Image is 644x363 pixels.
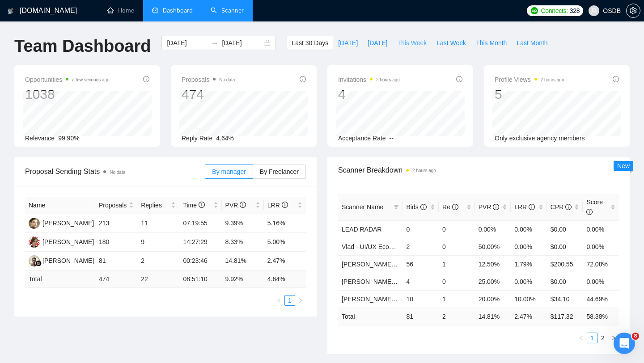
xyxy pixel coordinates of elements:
[107,7,134,14] a: homeHome
[587,333,597,343] a: 1
[137,214,179,233] td: 11
[292,38,328,48] span: Last 30 Days
[511,238,547,255] td: 0.00%
[436,38,466,48] span: Last Week
[95,233,137,252] td: 180
[531,7,538,14] img: upwork-logo.png
[442,203,458,211] span: Re
[406,203,426,211] span: Bids
[402,308,439,325] td: 81
[541,77,564,82] time: 2 hours ago
[110,170,125,175] span: No data
[420,204,427,210] span: info-circle
[342,203,383,211] span: Scanner Name
[511,308,547,325] td: 2.47 %
[376,77,400,82] time: 2 hours ago
[397,38,427,48] span: This Week
[163,7,193,14] span: Dashboard
[439,255,475,273] td: 1
[225,202,246,209] span: PVR
[579,335,584,341] span: left
[475,220,511,238] td: 0.00%
[152,7,158,13] span: dashboard
[179,270,221,288] td: 08:51:10
[586,209,593,215] span: info-circle
[342,226,381,233] a: LEAD RADAR
[547,255,583,273] td: $200.55
[222,252,264,270] td: 14.81%
[222,233,264,252] td: 8.33%
[583,308,619,325] td: 58.38 %
[179,252,221,270] td: 00:23:46
[511,273,547,290] td: 0.00%
[287,36,333,50] button: Last 30 Days
[439,238,475,255] td: 0
[338,308,402,325] td: Total
[25,86,110,103] div: 1038
[267,202,288,209] span: LRR
[342,295,438,303] a: [PERSON_NAME] - UI/UX Fintech
[514,203,535,211] span: LRR
[42,218,94,228] div: [PERSON_NAME]
[626,4,640,18] button: setting
[182,86,235,103] div: 474
[551,203,572,211] span: CPR
[456,76,462,82] span: info-circle
[368,38,387,48] span: [DATE]
[632,333,639,340] span: 8
[29,238,94,245] a: AK[PERSON_NAME]
[591,8,597,14] span: user
[25,270,95,288] td: Total
[58,135,79,142] span: 99.90%
[29,257,94,264] a: MI[PERSON_NAME]
[475,273,511,290] td: 25.00%
[617,162,630,169] span: New
[284,295,295,306] li: 1
[29,219,94,226] a: DA[PERSON_NAME]
[529,204,535,210] span: info-circle
[137,197,179,214] th: Replies
[211,39,218,46] span: swap-right
[298,298,303,303] span: right
[402,220,439,238] td: 0
[285,295,295,305] a: 1
[183,202,204,209] span: Time
[597,333,608,343] li: 2
[29,218,40,229] img: DA
[570,6,580,16] span: 328
[25,197,95,214] th: Name
[338,135,386,142] span: Acceptance Rate
[394,204,399,210] span: filter
[167,38,208,48] input: Start date
[439,308,475,325] td: 2
[72,77,109,82] time: a few seconds ago
[471,36,512,50] button: This Month
[475,238,511,255] td: 50.00%
[583,273,619,290] td: 0.00%
[35,260,42,266] img: gigradar-bm.png
[264,233,306,252] td: 5.00%
[29,255,40,266] img: MI
[608,333,619,343] button: right
[583,290,619,308] td: 44.69%
[576,333,587,343] li: Previous Page
[475,308,511,325] td: 14.81 %
[338,165,619,176] span: Scanner Breakdown
[137,252,179,270] td: 2
[495,86,564,103] div: 5
[95,197,137,214] th: Proposals
[211,39,218,46] span: to
[402,238,439,255] td: 2
[276,298,282,303] span: left
[274,295,284,306] li: Previous Page
[95,252,137,270] td: 81
[402,255,439,273] td: 56
[611,335,616,341] span: right
[627,7,640,14] span: setting
[511,220,547,238] td: 0.00%
[613,76,619,82] span: info-circle
[493,204,499,210] span: info-circle
[179,214,221,233] td: 07:19:55
[8,4,14,18] img: logo
[511,255,547,273] td: 1.79%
